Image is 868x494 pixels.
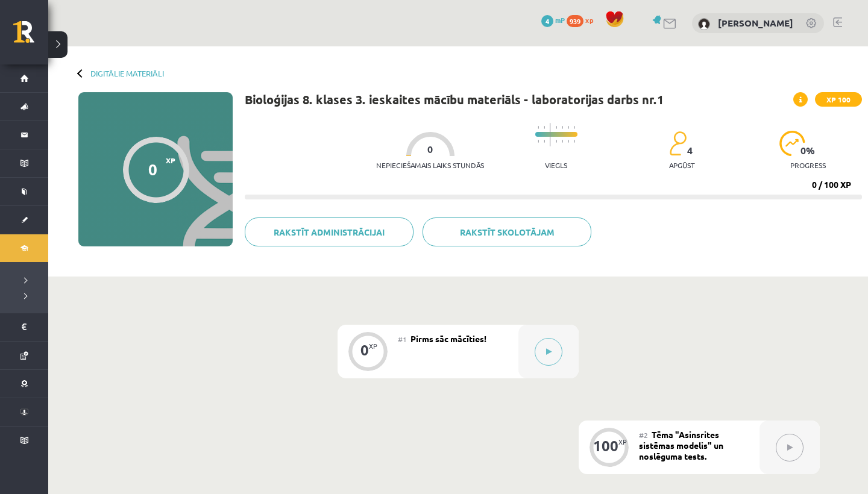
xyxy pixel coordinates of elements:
[815,92,862,107] span: XP 100
[423,217,591,246] a: Rakstīt skolotājam
[574,140,575,143] img: icon-short-line-57e1e144782c952c97e751825c79c345078a6d821885a25fce030b3d8c18986b.svg
[790,161,826,169] p: progress
[669,161,695,169] p: apgūst
[567,15,583,27] span: 939
[639,429,723,461] span: Tēma "Asinsrites sistēmas modelis" un noslēguma tests.
[538,140,539,143] img: icon-short-line-57e1e144782c952c97e751825c79c345078a6d821885a25fce030b3d8c18986b.svg
[698,18,710,30] img: Marta Grāve
[568,140,569,143] img: icon-short-line-57e1e144782c952c97e751825c79c345078a6d821885a25fce030b3d8c18986b.svg
[544,140,545,143] img: icon-short-line-57e1e144782c952c97e751825c79c345078a6d821885a25fce030b3d8c18986b.svg
[410,333,486,344] span: Pirms sāc mācīties!
[360,345,369,355] div: 0
[13,21,48,51] a: Rīgas 1. Tālmācības vidusskola
[687,145,693,156] span: 4
[90,69,164,78] a: Digitālie materiāli
[541,15,565,25] a: 4 mP
[639,430,648,440] span: #2
[544,126,545,129] img: icon-short-line-57e1e144782c952c97e751825c79c345078a6d821885a25fce030b3d8c18986b.svg
[618,439,627,445] div: XP
[800,145,816,156] span: 0 %
[718,17,793,29] a: [PERSON_NAME]
[166,156,175,164] span: XP
[555,15,565,25] span: mP
[245,217,414,246] a: Rakstīt administrācijai
[585,15,593,25] span: xp
[593,440,618,451] div: 100
[369,343,377,349] div: XP
[427,144,433,155] span: 0
[376,161,484,169] p: Nepieciešamais laiks stundās
[568,126,569,129] img: icon-short-line-57e1e144782c952c97e751825c79c345078a6d821885a25fce030b3d8c18986b.svg
[567,15,599,25] a: 939 xp
[562,126,563,129] img: icon-short-line-57e1e144782c952c97e751825c79c345078a6d821885a25fce030b3d8c18986b.svg
[556,126,557,129] img: icon-short-line-57e1e144782c952c97e751825c79c345078a6d821885a25fce030b3d8c18986b.svg
[545,161,567,169] p: Viegls
[550,123,551,146] img: icon-long-line-d9ea69661e0d244f92f715978eff75569469978d946b2353a9bb055b3ed8787d.svg
[148,160,157,178] div: 0
[556,140,557,143] img: icon-short-line-57e1e144782c952c97e751825c79c345078a6d821885a25fce030b3d8c18986b.svg
[538,126,539,129] img: icon-short-line-57e1e144782c952c97e751825c79c345078a6d821885a25fce030b3d8c18986b.svg
[779,131,805,156] img: icon-progress-161ccf0a02000e728c5f80fcf4c31c7af3da0e1684b2b1d7c360e028c24a22f1.svg
[669,131,687,156] img: students-c634bb4e5e11cddfef0936a35e636f08e4e9abd3cc4e673bd6f9a4125e45ecb1.svg
[562,140,563,143] img: icon-short-line-57e1e144782c952c97e751825c79c345078a6d821885a25fce030b3d8c18986b.svg
[245,92,664,107] h1: Bioloģijas 8. klases 3. ieskaites mācību materiāls - laboratorijas darbs nr.1
[398,334,407,344] span: #1
[541,15,553,27] span: 4
[574,126,575,129] img: icon-short-line-57e1e144782c952c97e751825c79c345078a6d821885a25fce030b3d8c18986b.svg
